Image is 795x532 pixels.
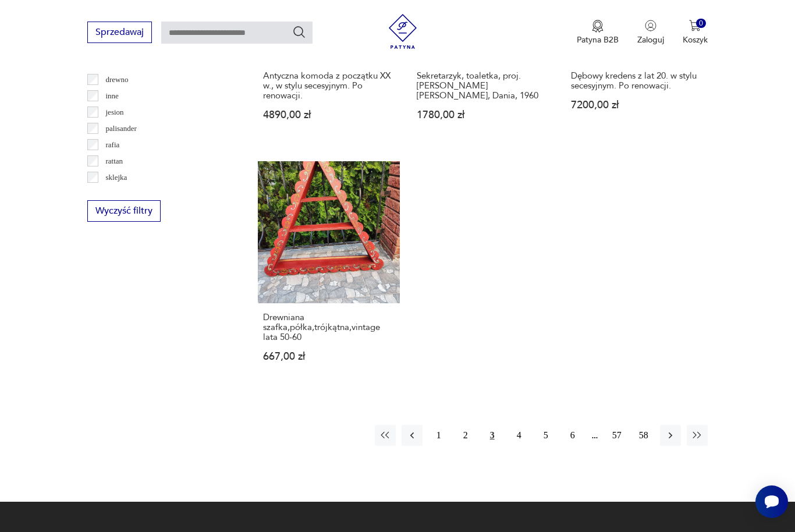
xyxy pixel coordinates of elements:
img: Ikonka użytkownika [645,20,656,31]
a: Drewniana szafka,półka,trójkątna,vintage lata 50-60Drewniana szafka,półka,trójkątna,vintage lata ... [258,161,400,384]
button: 58 [633,425,654,446]
button: Szukaj [292,25,306,39]
p: Koszyk [683,34,708,45]
img: Patyna - sklep z meblami i dekoracjami vintage [385,14,420,49]
p: 1780,00 zł [417,110,548,120]
img: Ikona medalu [592,20,604,33]
button: Zaloguj [637,20,664,45]
button: 1 [428,425,449,446]
button: Sprzedawaj [87,22,152,43]
p: inne [106,90,119,102]
p: 7200,00 zł [571,100,702,110]
button: Wyczyść filtry [87,200,161,222]
p: 667,00 zł [263,352,395,361]
p: teak [106,187,119,200]
p: sklejka [106,171,127,184]
p: Zaloguj [637,34,664,45]
p: rattan [106,155,123,168]
button: 6 [562,425,583,446]
p: Patyna B2B [577,34,619,45]
p: 4890,00 zł [263,110,395,120]
h3: Dębowy kredens z lat 20. w stylu secesyjnym. Po renowacji. [571,71,702,91]
p: jesion [106,106,124,119]
h3: Drewniana szafka,półka,trójkątna,vintage lata 50-60 [263,313,395,342]
button: 4 [509,425,530,446]
h3: Antyczna komoda z początku XX w., w stylu secesyjnym. Po renowacji. [263,71,395,101]
button: 2 [455,425,476,446]
p: palisander [106,122,137,135]
img: Ikona koszyka [689,20,701,31]
button: 57 [606,425,627,446]
p: rafia [106,139,120,151]
button: Patyna B2B [577,20,619,45]
button: 0Koszyk [683,20,708,45]
div: 0 [696,19,706,29]
a: Sprzedawaj [87,29,152,37]
a: Ikona medaluPatyna B2B [577,20,619,45]
button: 3 [482,425,503,446]
button: 5 [535,425,556,446]
iframe: Smartsupp widget button [755,485,788,518]
h3: Sekretarzyk, toaletka, proj. [PERSON_NAME] [PERSON_NAME], Dania, 1960 [417,71,548,101]
p: drewno [106,73,129,86]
